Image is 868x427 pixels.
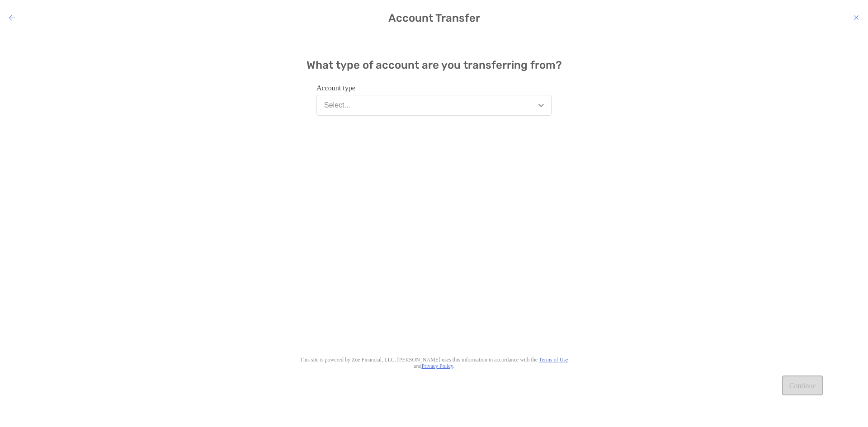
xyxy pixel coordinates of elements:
h4: What type of account are you transferring from? [307,59,562,71]
a: Privacy Policy [421,363,453,369]
button: Select... [316,95,552,116]
img: Open dropdown arrow [538,104,544,107]
div: Select... [324,101,350,109]
p: This site is powered by Zoe Financial, LLC. [PERSON_NAME] uses this information in accordance wit... [298,357,570,369]
span: Account type [316,84,552,92]
a: Terms of Use [539,357,568,363]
